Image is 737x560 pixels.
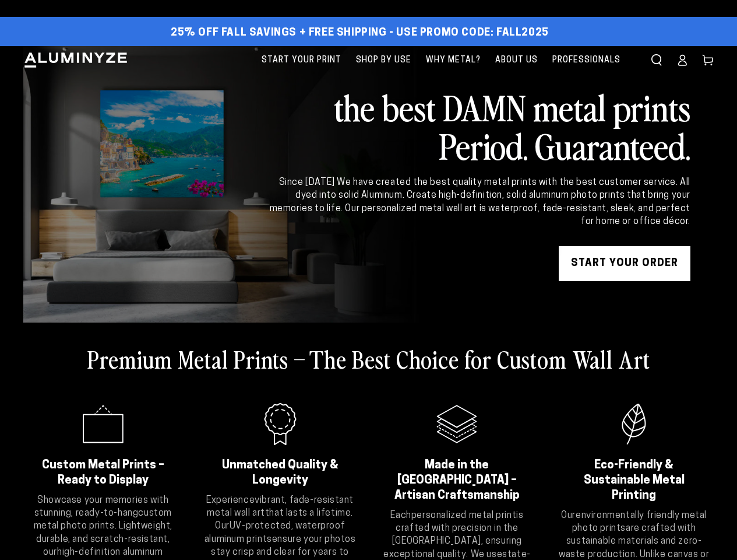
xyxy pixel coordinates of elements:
a: Professionals [546,46,626,75]
span: Shop By Use [356,53,411,68]
h2: Custom Metal Prints – Ready to Display [38,458,168,488]
a: Why Metal? [420,46,486,75]
summary: Search our site [644,47,669,73]
img: Aluminyze [23,51,128,69]
a: Start Your Print [256,46,347,75]
a: Shop By Use [350,46,417,75]
span: Professionals [552,53,620,68]
span: Start Your Print [262,53,341,68]
h2: Premium Metal Prints – The Best Choice for Custom Wall Art [87,344,650,374]
strong: UV-protected, waterproof aluminum prints [204,521,345,544]
h2: the best DAMN metal prints Period. Guaranteed. [267,87,690,164]
h2: Eco-Friendly & Sustainable Metal Printing [569,458,699,503]
h2: Made in the [GEOGRAPHIC_DATA] – Artisan Craftsmanship [392,458,523,503]
span: Why Metal? [426,53,481,68]
a: About Us [489,46,544,75]
strong: environmentally friendly metal photo prints [572,511,707,533]
span: 25% off FALL Savings + Free Shipping - Use Promo Code: FALL2025 [171,27,549,40]
strong: vibrant, fade-resistant metal wall art [207,496,354,518]
div: Since [DATE] We have created the best quality metal prints with the best customer service. All dy... [267,176,690,229]
a: START YOUR Order [559,246,690,281]
h2: Unmatched Quality & Longevity [215,458,345,488]
strong: personalized metal print [411,511,516,520]
span: About Us [495,53,538,68]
